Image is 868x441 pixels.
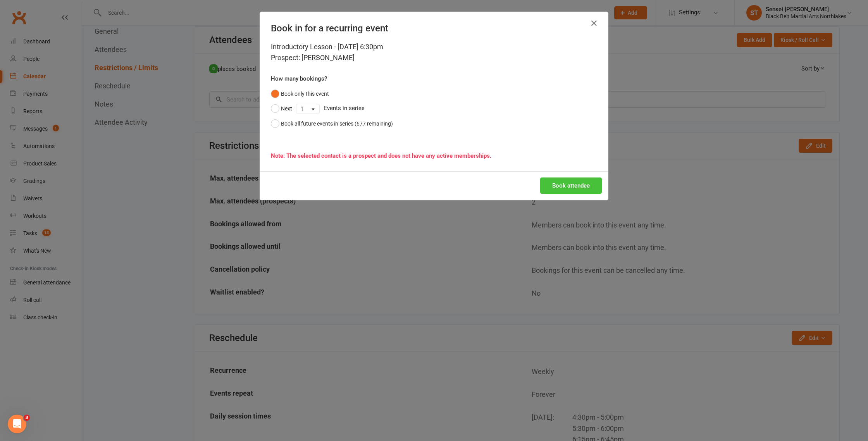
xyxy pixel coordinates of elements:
h4: Book in for a recurring event [271,23,597,34]
button: Book attendee [540,177,602,194]
div: Book all future events in series (677 remaining) [281,119,393,128]
button: Close [588,17,600,29]
span: 3 [24,415,30,421]
label: How many bookings? [271,74,327,83]
button: Next [271,101,292,116]
iframe: Intercom live chat [8,415,26,433]
button: Book only this event [271,86,329,101]
div: Introductory Lesson - [DATE] 6:30pm Prospect: [PERSON_NAME] [271,41,597,63]
button: Book all future events in series (677 remaining) [271,116,393,131]
div: Note: The selected contact is a prospect and does not have any active memberships. [271,151,597,160]
div: Events in series [271,101,597,116]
